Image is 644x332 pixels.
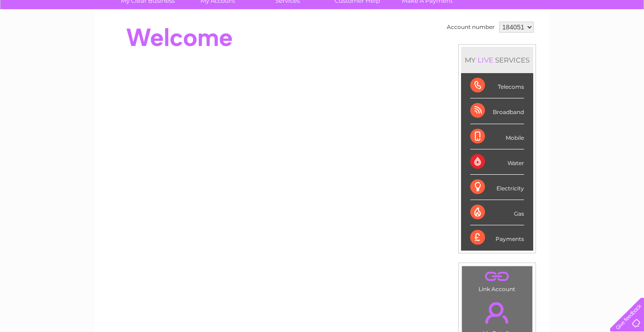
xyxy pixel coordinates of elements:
a: Energy [505,39,525,46]
div: Clear Business is a trading name of Verastar Limited (registered in [GEOGRAPHIC_DATA] No. 3667643... [105,5,540,45]
a: Telecoms [531,39,559,46]
div: Water [470,149,524,175]
a: . [464,269,530,285]
img: logo.png [23,24,69,52]
a: Blog [564,39,577,46]
td: Account number [445,19,497,35]
div: Electricity [470,175,524,200]
a: Contact [583,39,605,46]
a: . [464,297,530,329]
div: LIVE [476,56,495,64]
div: MY SERVICES [461,47,533,73]
div: Mobile [470,124,524,149]
a: Water [482,39,500,46]
a: Log out [614,39,635,46]
div: Gas [470,200,524,225]
div: Telecoms [470,73,524,98]
div: Broadband [470,98,524,124]
td: Link Account [462,266,533,295]
a: 0333 014 3131 [471,5,534,16]
div: Payments [470,225,524,250]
